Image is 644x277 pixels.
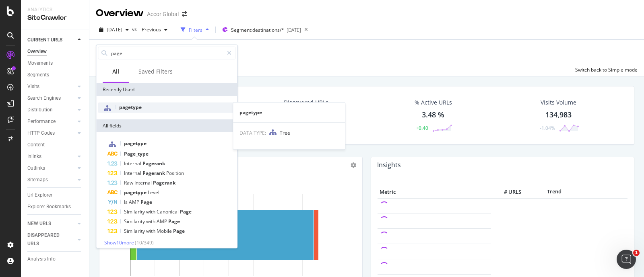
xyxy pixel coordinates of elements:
[27,94,61,103] div: Search Engines
[541,98,576,107] div: Visits Volume
[27,231,75,248] a: DISAPPEARED URLS
[134,179,153,186] span: Internal
[96,83,237,96] div: Recently Used
[124,160,142,167] span: Internal
[545,110,572,120] div: 134,983
[146,208,157,215] span: with
[124,199,129,205] span: Is
[415,98,452,107] div: % Active URLs
[157,228,173,234] span: Mobile
[27,220,75,228] a: NEW URLS
[27,82,75,91] a: Visits
[239,129,266,136] span: DATA TYPE:
[110,47,223,59] input: Search by field name
[27,203,71,211] div: Explorer Bookmarks
[27,164,45,172] div: Outlinks
[27,117,56,126] div: Performance
[27,152,75,161] a: Inlinks
[119,104,142,111] span: pagetype
[124,150,149,157] span: Page_type
[27,141,45,149] div: Content
[27,47,83,56] a: Overview
[27,152,41,161] div: Inlinks
[219,23,301,36] button: Segment:destinations/*[DATE]
[112,68,119,76] div: All
[124,179,134,186] span: Raw
[633,250,640,256] span: 1
[173,228,185,234] span: Page
[142,160,165,167] span: Pagerank
[27,231,68,248] div: DISAPPEARED URLS
[107,26,122,33] span: 2025 Oct. 1st
[284,98,328,107] div: Discovered URLs
[540,125,555,131] div: -1.04%
[351,162,356,168] i: Options
[146,218,157,225] span: with
[27,13,83,23] div: SiteCrawler
[377,160,401,170] h4: Insights
[138,26,161,33] span: Previous
[124,218,146,225] span: Similarity
[27,141,83,149] a: Content
[148,189,159,196] span: Level
[96,23,132,36] button: [DATE]
[27,255,56,263] div: Analysis Info
[96,6,144,20] div: Overview
[27,59,53,68] div: Movements
[27,255,83,263] a: Analysis Info
[124,170,142,176] span: Internal
[27,117,75,126] a: Performance
[27,129,75,137] a: HTTP Codes
[132,26,138,33] span: vs
[135,239,154,246] span: ( 10 / 349 )
[129,199,140,205] span: AMP
[124,228,146,234] span: Similarity
[166,170,184,176] span: Position
[138,68,173,76] div: Saved Filters
[27,71,83,79] a: Segments
[157,208,180,215] span: Canonical
[146,228,157,234] span: with
[124,140,147,147] span: pagetype
[27,6,83,13] div: Analytics
[27,106,53,114] div: Distribution
[104,239,134,246] span: Show 10 more
[378,186,491,198] th: Metric
[523,186,585,198] th: Trend
[617,250,636,269] iframe: Intercom live chat
[157,218,168,225] span: AMP
[27,59,83,68] a: Movements
[27,220,51,228] div: NEW URLS
[138,23,171,36] button: Previous
[178,23,212,36] button: Filters
[153,179,175,186] span: Pagerank
[27,203,83,211] a: Explorer Bookmarks
[27,94,75,103] a: Search Engines
[27,71,49,79] div: Segments
[231,27,284,33] span: Segment: destinations/*
[142,170,166,176] span: Pagerank
[233,109,345,116] div: pagetype
[422,110,444,120] div: 3.48 %
[27,191,83,199] a: Url Explorer
[96,119,237,132] div: All fields
[27,129,55,137] div: HTTP Codes
[280,129,290,136] span: Tree
[124,189,148,196] span: pagetype
[27,191,52,199] div: Url Explorer
[575,66,638,73] div: Switch back to Simple mode
[27,164,75,172] a: Outlinks
[168,218,180,225] span: Page
[124,208,146,215] span: Similarity
[416,125,428,131] div: +0.40
[27,36,62,44] div: CURRENT URLS
[572,63,638,76] button: Switch back to Simple mode
[189,27,202,33] div: Filters
[182,11,187,17] div: arrow-right-arrow-left
[27,36,75,44] a: CURRENT URLS
[287,27,301,33] div: [DATE]
[180,208,192,215] span: Page
[27,176,48,184] div: Sitemaps
[491,186,523,198] th: # URLS
[27,82,39,91] div: Visits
